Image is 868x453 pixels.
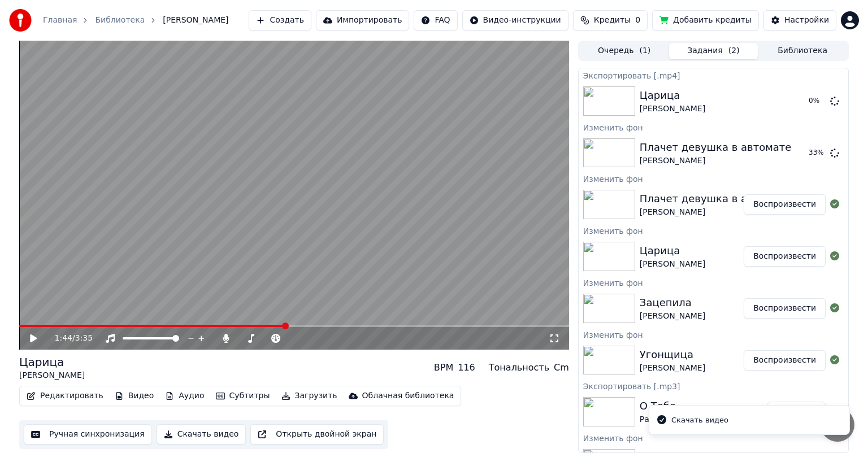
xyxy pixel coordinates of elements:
[640,295,705,311] div: Зацепила
[43,15,229,26] nav: breadcrumb
[579,328,848,341] div: Изменить фон
[640,311,705,322] div: [PERSON_NAME]
[763,10,836,31] button: Настройки
[55,333,82,344] div: /
[316,10,410,31] button: Импортировать
[554,361,569,374] div: Cm
[163,15,228,26] span: [PERSON_NAME]
[640,155,792,167] div: [PERSON_NAME]
[744,194,826,215] button: Воспроизвести
[157,424,246,445] button: Скачать видео
[458,361,475,374] div: 116
[635,15,640,26] span: 0
[579,120,848,134] div: Изменить фон
[75,333,93,344] span: 3:35
[640,363,705,374] div: [PERSON_NAME]
[640,414,676,425] div: Ранетки
[249,10,311,31] button: Создать
[573,10,648,31] button: Кредиты0
[640,243,705,259] div: Царица
[414,10,457,31] button: FAQ
[579,224,848,237] div: Изменить фон
[744,246,826,267] button: Воспроизвести
[211,388,275,404] button: Субтитры
[744,350,826,371] button: Воспроизвести
[640,398,676,414] div: О Тебе
[489,361,549,374] div: Тональность
[110,388,159,404] button: Видео
[580,43,669,59] button: Очередь
[640,191,792,207] div: Плачет девушка в автомате
[277,388,342,404] button: Загрузить
[652,10,759,31] button: Добавить кредиты
[639,45,650,56] span: ( 1 )
[744,298,826,319] button: Воспроизвести
[669,43,758,59] button: Задания
[22,388,108,404] button: Редактировать
[579,431,848,445] div: Изменить фон
[640,207,792,218] div: [PERSON_NAME]
[579,172,848,185] div: Изменить фон
[579,68,848,82] div: Экспортировать [.mp4]
[640,140,792,155] div: Плачет девушка в автомате
[579,276,848,289] div: Изменить фон
[19,370,85,381] div: [PERSON_NAME]
[671,415,728,426] div: Скачать видео
[160,388,209,404] button: Аудио
[24,424,152,445] button: Ручная синхронизация
[362,390,454,402] div: Облачная библиотека
[43,15,77,26] a: Главная
[640,347,705,363] div: Угонщица
[640,88,705,103] div: Царица
[434,361,453,374] div: BPM
[250,424,384,445] button: Открыть двойной экран
[462,10,568,31] button: Видео-инструкции
[594,15,631,26] span: Кредиты
[809,149,826,158] div: 33 %
[19,354,85,370] div: Царица
[758,43,847,59] button: Библиотека
[784,15,829,26] div: Настройки
[728,45,740,56] span: ( 2 )
[809,97,826,106] div: 0 %
[640,103,705,115] div: [PERSON_NAME]
[640,259,705,270] div: [PERSON_NAME]
[55,333,72,344] span: 1:44
[9,9,32,32] img: youka
[95,15,145,26] a: Библиотека
[579,379,848,393] div: Экспортировать [.mp3]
